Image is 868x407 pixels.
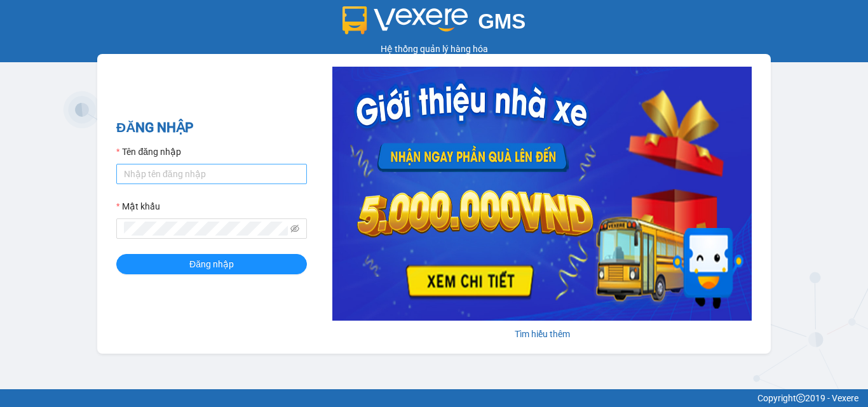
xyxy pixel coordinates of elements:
input: Tên đăng nhập [116,164,307,184]
div: Hệ thống quản lý hàng hóa [3,42,865,56]
span: Đăng nhập [189,257,234,271]
span: copyright [796,394,805,403]
img: logo 2 [342,6,468,34]
h2: ĐĂNG NHẬP [116,117,307,138]
span: eye-invisible [290,224,299,233]
a: GMS [342,19,526,29]
span: GMS [478,10,526,33]
button: Đăng nhập [116,254,307,274]
label: Tên đăng nhập [116,145,181,159]
img: banner-0 [332,67,752,321]
label: Mật khẩu [116,199,160,213]
div: Tìm hiểu thêm [332,327,752,341]
div: Copyright 2019 - Vexere [10,391,858,405]
input: Mật khẩu [124,222,288,236]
